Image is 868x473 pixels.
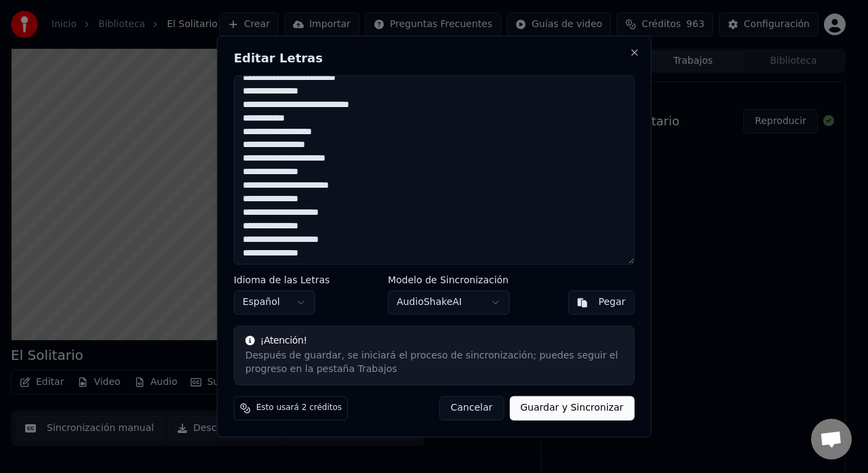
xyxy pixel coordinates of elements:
[245,335,623,348] div: ¡Atención!
[599,296,626,310] div: Pegar
[245,350,623,377] div: Después de guardar, se iniciará el proceso de sincronización; puedes seguir el progreso en la pes...
[234,52,635,64] h2: Editar Letras
[439,396,505,421] button: Cancelar
[256,403,342,414] span: Esto usará 2 créditos
[509,396,634,421] button: Guardar y Sincronizar
[234,276,330,285] label: Idioma de las Letras
[388,276,510,285] label: Modelo de Sincronización
[568,291,635,315] button: Pegar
